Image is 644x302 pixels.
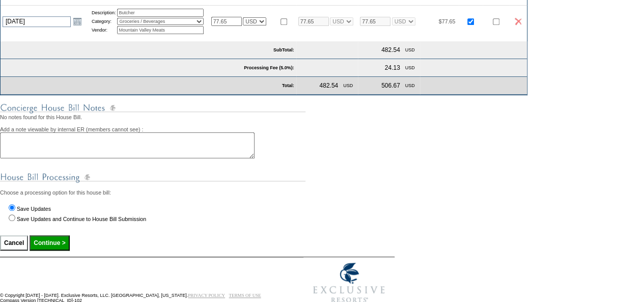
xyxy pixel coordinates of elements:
td: 482.54 [317,80,340,91]
td: 482.54 [379,44,402,56]
td: 506.67 [379,80,402,91]
td: Total: [89,77,296,95]
td: SubTotal: [1,41,296,59]
img: icon_delete2.gif [515,18,521,25]
td: Description: [92,9,116,17]
td: Category: [92,18,116,25]
td: Vendor: [92,26,116,34]
td: USD [403,44,417,56]
td: Processing Fee (5.0%): [1,59,296,77]
td: 24.13 [383,62,402,73]
input: Continue > [30,235,69,251]
td: USD [403,80,417,91]
td: USD [341,80,355,91]
a: PRIVACY POLICY [188,293,225,298]
label: Save Updates and Continue to House Bill Submission [17,216,146,222]
label: Save Updates [17,206,51,212]
a: Open the calendar popup. [72,16,83,27]
td: USD [403,62,417,73]
span: $77.65 [439,18,456,24]
a: TERMS OF USE [229,293,261,298]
